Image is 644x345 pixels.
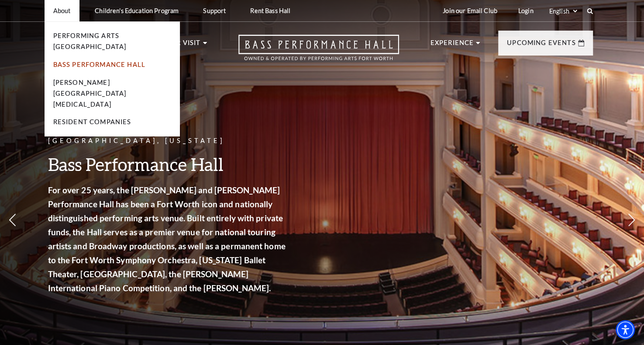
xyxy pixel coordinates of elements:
a: Resident Companies [53,118,131,125]
p: About [53,7,71,14]
p: Experience [430,38,474,53]
p: Support [203,7,226,14]
p: Rent Bass Hall [250,7,290,14]
p: Children's Education Program [95,7,179,14]
p: Upcoming Events [507,38,576,53]
a: Performing Arts [GEOGRAPHIC_DATA] [53,32,127,50]
strong: For over 25 years, the [PERSON_NAME] and [PERSON_NAME] Performance Hall has been a Fort Worth ico... [48,185,286,293]
select: Select: [548,7,579,15]
p: [GEOGRAPHIC_DATA], [US_STATE] [48,136,288,146]
a: Bass Performance Hall [53,61,146,68]
a: [PERSON_NAME][GEOGRAPHIC_DATA][MEDICAL_DATA] [53,79,127,108]
a: Open this option [207,35,430,69]
h3: Bass Performance Hall [48,153,288,175]
div: Accessibility Menu [616,320,635,339]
